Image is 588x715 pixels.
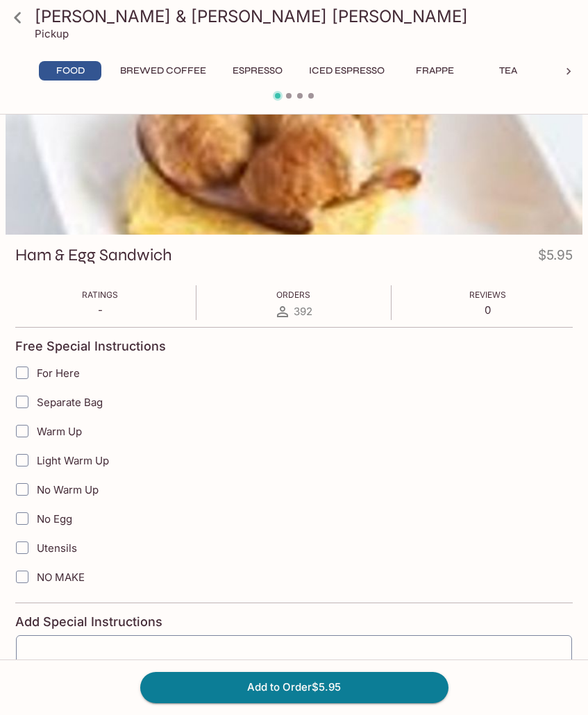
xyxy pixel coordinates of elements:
[276,289,310,300] span: Orders
[82,289,118,300] span: Ratings
[15,614,573,630] h4: Add Special Instructions
[403,61,466,81] button: Frappe
[469,289,506,300] span: Reviews
[477,61,539,81] button: Tea
[15,244,172,266] h3: Ham & Egg Sandwich
[112,61,214,81] button: Brewed Coffee
[140,672,448,703] button: Add to Order$5.95
[301,61,392,81] button: Iced Espresso
[39,61,101,81] button: Food
[15,339,166,354] h4: Free Special Instructions
[538,244,573,271] h4: $5.95
[82,303,118,317] p: -
[37,512,72,525] span: No Egg
[37,425,82,438] span: Warm Up
[225,61,290,81] button: Espresso
[37,396,103,409] span: Separate Bag
[37,541,77,555] span: Utensils
[35,6,577,27] h3: [PERSON_NAME] & [PERSON_NAME] [PERSON_NAME]
[37,483,99,496] span: No Warm Up
[37,367,80,380] span: For Here
[294,305,312,318] span: 392
[6,51,582,235] div: Ham & Egg Sandwich
[35,27,69,40] p: Pickup
[37,454,109,467] span: Light Warm Up
[469,303,506,317] p: 0
[37,571,85,584] span: NO MAKE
